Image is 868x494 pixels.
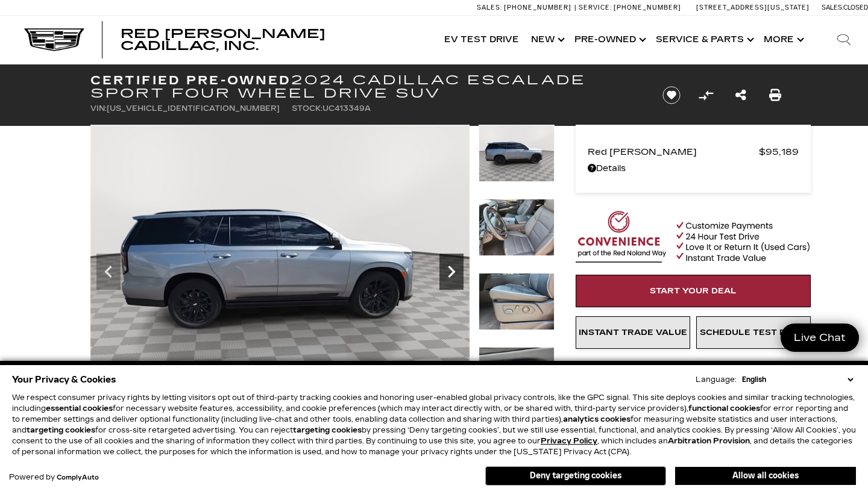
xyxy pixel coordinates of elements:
[650,286,737,296] span: Start Your Deal
[479,273,555,330] img: Certified Used 2024 Argent Silver Metallic Cadillac Sport image 11
[579,4,612,11] span: Service:
[822,4,843,11] span: Sales:
[697,86,715,104] button: Compare Vehicle
[90,125,470,409] img: Certified Used 2024 Argent Silver Metallic Cadillac Sport image 9
[650,16,758,64] a: Service & Parts
[479,125,555,182] img: Certified Used 2024 Argent Silver Metallic Cadillac Sport image 9
[758,16,808,64] button: More
[568,16,650,64] a: Pre-Owned
[579,328,687,337] span: Instant Trade Value
[574,4,684,11] a: Service: [PHONE_NUMBER]
[696,376,737,383] div: Language:
[576,275,811,307] a: Start Your Deal
[576,316,690,349] a: Instant Trade Value
[739,374,856,385] select: Language Select
[688,404,760,413] strong: functional cookies
[322,104,371,113] span: UC413349A
[293,426,362,434] strong: targeting cookies
[781,324,859,352] a: Live Chat
[525,16,568,64] a: New
[57,474,99,481] a: ComplyAuto
[696,4,810,11] a: [STREET_ADDRESS][US_STATE]
[439,254,464,290] div: Next
[96,254,121,290] div: Previous
[12,371,116,388] span: Your Privacy & Cookies
[27,426,95,434] strong: targeting cookies
[90,73,642,100] h1: 2024 Cadillac Escalade Sport Four Wheel Drive SUV
[477,4,502,11] span: Sales:
[479,199,555,256] img: Certified Used 2024 Argent Silver Metallic Cadillac Sport image 10
[675,467,856,485] button: Allow all cookies
[485,466,666,486] button: Deny targeting cookies
[658,86,685,105] button: Save vehicle
[588,143,759,160] span: Red [PERSON_NAME]
[504,4,571,11] span: [PHONE_NUMBER]
[541,437,597,445] a: Privacy Policy
[759,143,799,160] span: $95,189
[24,28,84,51] img: Cadillac Dark Logo with Cadillac White Text
[788,331,852,345] span: Live Chat
[588,160,799,177] a: Details
[479,347,555,404] img: Certified Used 2024 Argent Silver Metallic Cadillac Sport image 12
[438,16,525,64] a: EV Test Drive
[90,104,107,113] span: VIN:
[107,104,280,113] span: [US_VEHICLE_IDENTIFICATION_NUMBER]
[9,474,99,481] div: Powered by
[12,392,856,457] p: We respect consumer privacy rights by letting visitors opt out of third-party tracking cookies an...
[121,28,426,52] a: Red [PERSON_NAME] Cadillac, Inc.
[820,16,868,64] div: Search
[46,404,113,413] strong: essential cookies
[668,437,750,445] strong: Arbitration Provision
[563,415,631,424] strong: analytics cookies
[90,73,291,87] strong: Certified Pre-Owned
[477,4,574,11] a: Sales: [PHONE_NUMBER]
[121,27,325,53] span: Red [PERSON_NAME] Cadillac, Inc.
[843,4,868,11] span: Closed
[614,4,681,11] span: [PHONE_NUMBER]
[588,143,799,160] a: Red [PERSON_NAME] $95,189
[735,87,746,104] a: Share this Certified Pre-Owned 2024 Cadillac Escalade Sport Four Wheel Drive SUV
[292,104,322,113] span: Stock:
[700,328,808,337] span: Schedule Test Drive
[696,316,811,349] a: Schedule Test Drive
[769,87,781,104] a: Print this Certified Pre-Owned 2024 Cadillac Escalade Sport Four Wheel Drive SUV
